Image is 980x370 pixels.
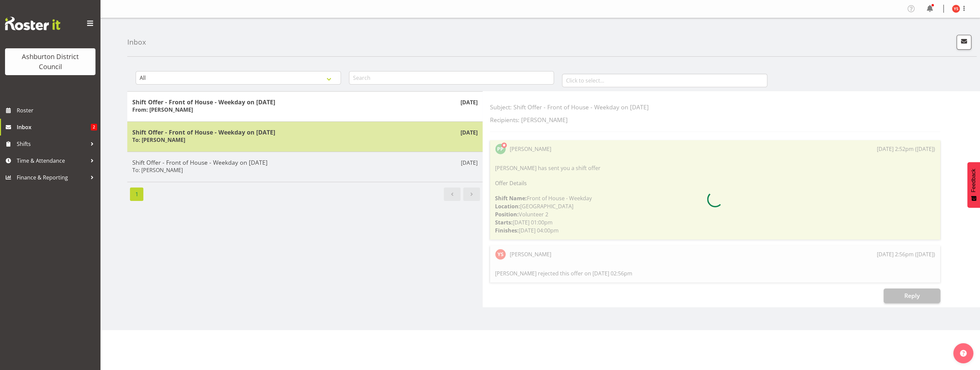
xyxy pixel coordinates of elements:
h5: Shift Offer - Front of House - Weekday on [DATE] [132,98,478,106]
h5: Shift Offer - Front of House - Weekday on [DATE] [132,128,478,136]
img: yashar-sholehpak11506.jpg [952,5,960,13]
span: Time & Attendance [17,156,87,166]
span: Feedback [971,169,977,192]
span: Inbox [17,122,91,132]
span: Finance & Reporting [17,172,87,182]
h5: Shift Offer - Front of House - Weekday on [DATE] [132,159,478,166]
h6: From: [PERSON_NAME] [132,106,193,113]
h6: To: [PERSON_NAME] [132,137,185,143]
a: Previous page [444,188,461,201]
input: Search [349,71,554,85]
p: [DATE] [461,159,478,167]
h4: Inbox [127,38,146,46]
a: Next page [463,188,480,201]
span: Shifts [17,139,87,149]
button: Feedback - Show survey [967,162,980,208]
p: [DATE] [461,98,478,106]
div: Ashburton District Council [12,52,89,72]
img: help-xxl-2.png [960,350,967,357]
span: Roster [17,105,97,115]
p: [DATE] [461,128,478,137]
img: Rosterit website logo [5,17,60,30]
span: 2 [91,124,97,130]
h6: To: [PERSON_NAME] [132,167,183,173]
input: Click to select... [562,74,767,87]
